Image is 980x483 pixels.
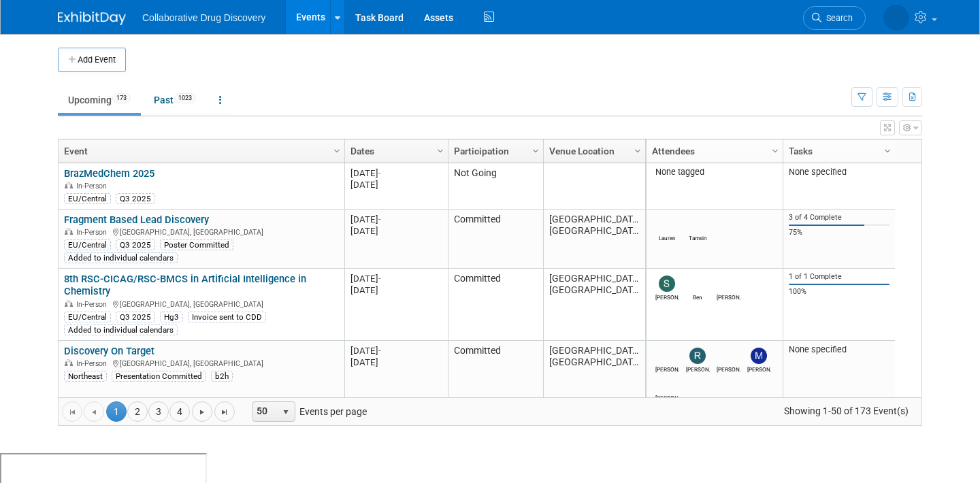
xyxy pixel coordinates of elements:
[84,401,104,422] a: Go to the previous page
[686,364,710,373] div: Ryan Censullo
[770,146,781,156] span: Column Settings
[720,276,736,292] img: Dimitris Tsionos
[435,146,446,156] span: Column Settings
[747,364,771,373] div: Mitchell Buckley
[659,216,675,233] img: Lauren Kossy
[64,312,111,322] div: EU/Central
[720,348,736,364] img: Ralf Felsner
[689,276,706,292] img: Ben Retamal
[659,276,675,292] img: Susana Tomasio
[64,371,107,382] div: Northeast
[169,401,190,422] a: 4
[448,210,543,269] td: Committed
[689,348,706,364] img: Ryan Censullo
[448,269,543,341] td: Committed
[65,300,73,307] img: In-Person Event
[448,163,543,210] td: Not Going
[174,93,196,103] span: 1023
[62,401,82,422] a: Go to the first page
[378,168,381,178] span: -
[659,348,675,364] img: James White
[543,210,645,269] td: [GEOGRAPHIC_DATA], [GEOGRAPHIC_DATA]
[148,401,169,422] a: 3
[64,298,338,310] div: [GEOGRAPHIC_DATA], [GEOGRAPHIC_DATA]
[543,269,645,341] td: [GEOGRAPHIC_DATA], [GEOGRAPHIC_DATA]
[686,292,710,301] div: Ben Retamal
[64,214,209,226] a: Fragment Based Lead Discovery
[821,13,853,23] span: Search
[789,272,890,282] div: 1 of 1 Complete
[350,273,442,284] div: [DATE]
[58,48,126,72] button: Add Event
[64,193,111,204] div: EU/Central
[64,226,338,237] div: [GEOGRAPHIC_DATA], [GEOGRAPHIC_DATA]
[65,359,73,366] img: In-Person Event
[112,371,206,382] div: Presentation Committed
[160,239,233,250] div: Poster Committed
[127,401,148,422] a: 2
[378,346,381,356] span: -
[772,401,921,420] span: Showing 1-50 of 173 Event(s)
[64,167,154,180] a: BrazMedChem 2025
[58,87,141,113] a: Upcoming173
[235,401,380,422] span: Events per page
[434,139,448,160] a: Column Settings
[280,407,291,418] span: select
[652,139,774,163] a: Attendees
[789,228,890,237] div: 75%
[686,233,710,241] div: Tamsin Lamont
[717,364,740,373] div: Ralf Felsner
[64,345,154,357] a: Discovery On Target
[378,273,381,284] span: -
[76,359,111,368] span: In-Person
[549,139,636,163] a: Venue Location
[253,402,276,421] span: 50
[378,214,381,224] span: -
[64,139,336,163] a: Event
[632,146,643,156] span: Column Settings
[655,233,679,241] div: Lauren Kossy
[116,239,155,250] div: Q3 2025
[881,139,896,160] a: Column Settings
[144,87,206,113] a: Past1023
[64,239,111,250] div: EU/Central
[350,179,442,190] div: [DATE]
[197,407,208,418] span: Go to the next page
[112,93,131,103] span: 173
[192,401,212,422] a: Go to the next page
[789,167,890,178] div: None specified
[350,345,442,356] div: [DATE]
[659,376,675,393] img: William Richards
[448,341,543,407] td: Committed
[350,139,439,163] a: Dates
[58,12,126,25] img: ExhibitDay
[64,324,178,335] div: Added to individual calendars
[76,300,111,309] span: In-Person
[350,167,442,179] div: [DATE]
[655,393,679,401] div: William Richards
[142,12,265,23] span: Collaborative Drug Discovery
[689,216,706,233] img: Tamsin Lamont
[219,407,230,418] span: Go to the last page
[64,273,306,298] a: 8th RSC-CICAG/RSC-BMCS in Artificial Intelligence in Chemistry
[160,312,183,322] div: Hg3
[211,371,233,382] div: b2h
[883,5,909,31] img: Carly Hutner
[76,228,111,237] span: In-Person
[350,225,442,237] div: [DATE]
[106,401,127,422] span: 1
[789,139,886,163] a: Tasks
[350,284,442,296] div: [DATE]
[751,348,767,364] img: Mitchell Buckley
[65,228,73,235] img: In-Person Event
[188,312,266,322] div: Invoice sent to CDD
[116,312,155,322] div: Q3 2025
[789,287,890,297] div: 100%
[530,146,541,156] span: Column Settings
[454,139,534,163] a: Participation
[655,364,679,373] div: James White
[350,214,442,225] div: [DATE]
[64,252,178,263] div: Added to individual calendars
[65,182,73,188] img: In-Person Event
[350,356,442,368] div: [DATE]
